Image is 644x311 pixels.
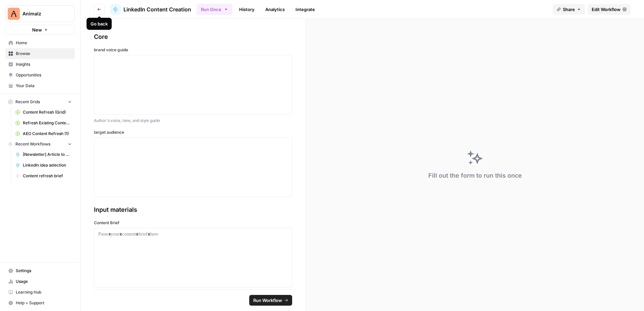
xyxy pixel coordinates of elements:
[5,48,75,59] a: Browse
[94,129,292,135] label: target audience
[94,32,292,42] div: Core
[23,131,72,137] span: AEO Content Refresh (1)
[5,5,75,22] button: Workspace: Animalz
[16,278,72,285] span: Usage
[5,38,75,48] a: Home
[123,5,191,13] span: LinkedIn Content Creation
[94,117,292,124] p: Author's voice, tone, and style guide
[8,8,20,20] img: Animalz Logo
[23,173,72,179] span: Content refresh brief
[22,10,63,17] span: Animalz
[16,300,72,306] span: Help + Support
[12,128,75,139] a: AEO Content Refresh (1)
[5,80,75,91] a: Your Data
[291,4,319,15] a: Integrate
[91,20,108,27] div: Go back
[32,26,42,33] span: New
[563,6,575,13] span: Share
[197,4,232,15] button: Run Once
[94,205,292,214] div: Input materials
[235,4,259,15] a: History
[15,141,50,147] span: Recent Workflows
[16,83,72,89] span: Your Data
[592,6,621,13] span: Edit Workflow
[23,109,72,115] span: Content Refresh (Grid)
[261,4,289,15] a: Analytics
[16,61,72,67] span: Insights
[94,220,292,226] label: Content Brief
[23,151,72,158] span: [Newsletter] Article to Newsletter ([PERSON_NAME])
[12,171,75,181] a: Content refresh brief
[5,59,75,70] a: Insights
[5,276,75,287] a: Usage
[16,40,72,46] span: Home
[5,298,75,308] button: Help + Support
[15,99,40,105] span: Recent Grids
[12,149,75,160] a: [Newsletter] Article to Newsletter ([PERSON_NAME])
[253,297,282,304] span: Run Workflow
[16,72,72,78] span: Opportunities
[5,70,75,80] a: Opportunities
[249,295,292,306] button: Run Workflow
[23,120,72,126] span: Refresh Existing Content - Test
[5,25,75,35] button: New
[16,289,72,295] span: Learning Hub
[16,51,72,57] span: Browse
[12,107,75,118] a: Content Refresh (Grid)
[5,97,75,107] button: Recent Grids
[12,118,75,128] a: Refresh Existing Content - Test
[5,139,75,149] button: Recent Workflows
[12,160,75,171] a: LinkedIn idea selection
[428,171,522,180] div: Fill out the form to run this once
[94,47,292,53] label: brand voice guide
[553,4,585,15] button: Share
[110,4,191,15] a: LinkedIn Content Creation
[16,268,72,274] span: Settings
[23,162,72,168] span: LinkedIn idea selection
[588,4,631,15] a: Edit Workflow
[5,287,75,298] a: Learning Hub
[5,265,75,276] a: Settings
